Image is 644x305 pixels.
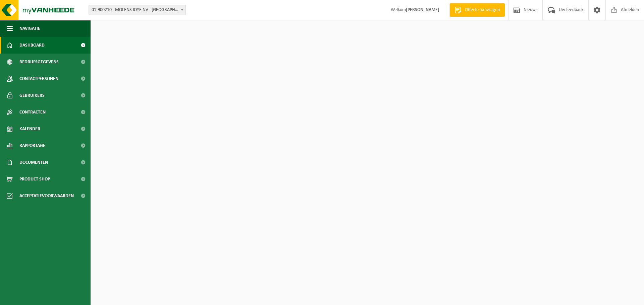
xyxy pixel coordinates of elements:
span: Navigatie [19,20,40,37]
span: Product Shop [19,171,50,187]
span: Documenten [19,154,48,171]
span: Bedrijfsgegevens [19,54,59,70]
a: Offerte aanvragen [449,3,505,17]
span: Contactpersonen [19,70,58,87]
span: Gebruikers [19,87,45,104]
span: 01-900210 - MOLENS JOYE NV - ROESELARE [89,5,186,15]
strong: [PERSON_NAME] [406,7,439,12]
span: Kalender [19,121,40,137]
span: Offerte aanvragen [463,7,501,13]
span: 01-900210 - MOLENS JOYE NV - ROESELARE [89,5,185,15]
span: Dashboard [19,37,45,54]
span: Rapportage [19,137,45,154]
span: Contracten [19,104,46,121]
span: Acceptatievoorwaarden [19,187,74,204]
